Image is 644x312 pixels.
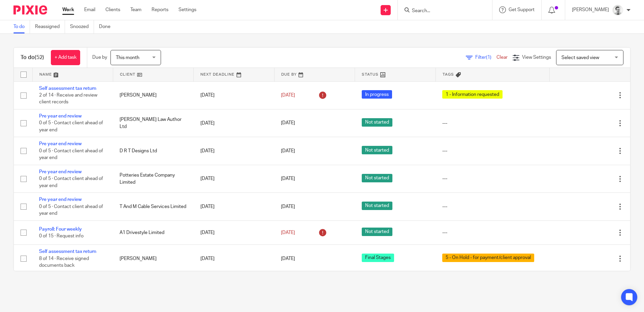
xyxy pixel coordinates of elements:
span: (1) [486,55,491,60]
span: Select saved view [561,55,599,60]
span: Not started [362,228,392,236]
span: In progress [362,90,392,99]
a: Self assessment tax return [39,249,96,254]
span: Not started [362,118,392,127]
a: Done [99,20,116,33]
div: --- [442,120,543,127]
a: Pre year end review [39,170,82,174]
a: Work [62,6,74,13]
span: 1 - Information requested [442,90,503,99]
img: Pixie [13,5,47,15]
span: (52) [35,55,44,60]
span: 8 of 14 · Receive signed documents back [39,256,89,268]
a: Clients [105,6,120,13]
span: Not started [362,174,392,182]
a: Settings [179,6,196,13]
span: View Settings [522,55,551,60]
span: Tags [443,73,454,76]
span: [DATE] [281,149,295,153]
span: 0 of 5 · Contact client ahead of year end [39,204,103,216]
td: [DATE] [194,81,274,109]
p: Due by [92,54,107,61]
span: This month [116,55,139,60]
a: Payroll: Four weekly [39,227,82,232]
p: [PERSON_NAME] [572,6,609,13]
span: 0 of 5 · Contact client ahead of year end [39,176,103,188]
span: [DATE] [281,177,295,181]
td: D R T Designs Ltd [113,137,193,165]
a: Reassigned [35,20,65,33]
a: Self assessment tax return [39,86,96,91]
td: [DATE] [194,137,274,165]
td: [PERSON_NAME] Law Author Ltd [113,109,193,137]
span: Get Support [509,7,535,12]
span: Final Stages [362,254,394,262]
td: [DATE] [194,245,274,272]
span: 5 - On Hold - for payment/client approval [442,254,534,262]
span: Not started [362,202,392,210]
span: 2 of 14 · Receive and review client records [39,93,97,105]
td: [DATE] [194,193,274,220]
a: Pre year end review [39,141,82,146]
div: --- [442,148,543,154]
a: Team [130,6,141,13]
span: [DATE] [281,256,295,261]
a: + Add task [51,50,80,65]
span: 0 of 15 · Request info [39,234,84,238]
a: Pre year end review [39,114,82,119]
input: Search [411,8,472,14]
a: To do [13,20,30,33]
h1: To do [21,54,44,61]
td: [DATE] [194,220,274,244]
td: [DATE] [194,165,274,192]
td: [PERSON_NAME] [113,245,193,272]
td: [PERSON_NAME] [113,81,193,109]
a: Reports [152,6,168,13]
span: [DATE] [281,93,295,98]
span: 0 of 5 · Contact client ahead of year end [39,121,103,133]
a: Pre year end review [39,197,82,202]
div: --- [442,175,543,182]
span: [DATE] [281,230,295,235]
td: T And M Cable Services Limited [113,193,193,220]
td: A1 Drivestyle Limited [113,220,193,244]
span: Not started [362,146,392,154]
img: Andy_2025.jpg [612,5,623,16]
a: Snoozed [70,20,94,33]
a: Email [84,6,95,13]
a: Clear [496,55,508,60]
span: Filter [475,55,496,60]
td: Potteries Estate Company Limited [113,165,193,192]
td: [DATE] [194,109,274,137]
span: [DATE] [281,121,295,126]
span: 0 of 5 · Contact client ahead of year end [39,149,103,160]
span: [DATE] [281,204,295,209]
div: --- [442,203,543,210]
div: --- [442,229,543,236]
